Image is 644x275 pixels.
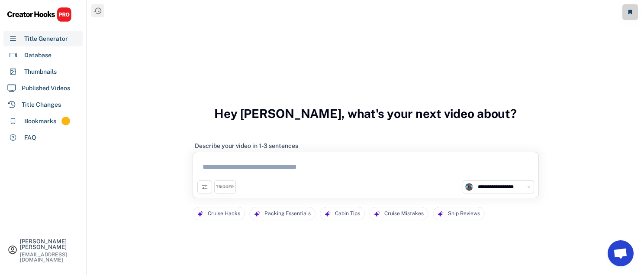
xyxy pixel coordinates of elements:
div: Bookmarks [24,117,56,126]
img: CHPRO%20Logo.svg [7,7,72,22]
img: unnamed.jpg [465,183,473,191]
div: Title Generator [24,34,68,43]
div: Cabin Tips [335,207,360,220]
div: Cruise Hacks [208,207,240,220]
a: Open chat [608,240,634,266]
div: [EMAIL_ADDRESS][DOMAIN_NAME] [20,252,79,262]
div: [PERSON_NAME] [PERSON_NAME] [20,239,79,250]
div: Title Changes [22,100,61,109]
div: TRIGGER [216,184,234,190]
div: Thumbnails [24,67,57,76]
div: Ship Reviews [448,207,480,220]
div: Database [24,51,52,60]
h3: Hey [PERSON_NAME], what's your next video about? [214,97,517,130]
div: Cruise Mistakes [384,207,424,220]
div: FAQ [24,133,36,142]
div: Describe your video in 1-3 sentences [195,142,298,150]
div: Published Videos [22,84,70,93]
div: Packing Essentials [264,207,311,220]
